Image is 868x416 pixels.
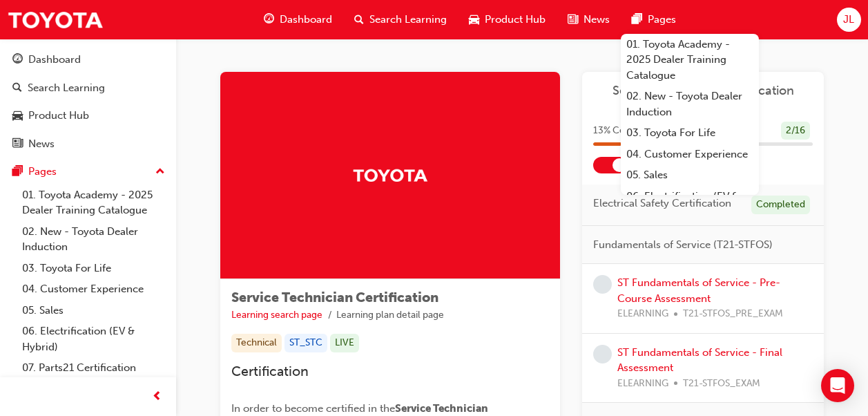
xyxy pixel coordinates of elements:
[469,11,479,28] span: car-icon
[264,11,274,28] span: guage-icon
[837,8,861,32] button: JL
[12,82,22,95] span: search-icon
[17,321,171,357] a: 06. Electrification (EV & Hybrid)
[6,159,171,185] button: Pages
[593,123,662,139] span: 13 % Completed
[781,122,810,140] div: 2 / 16
[621,186,759,223] a: 06. Electrification (EV & Hybrid)
[284,334,327,352] div: ST_STC
[7,4,104,35] img: Trak
[648,12,676,28] span: Pages
[330,334,359,352] div: LIVE
[354,11,364,28] span: search-icon
[12,138,23,151] span: news-icon
[617,306,668,322] span: ELEARNING
[593,196,731,211] span: Electrical Safety Certification
[621,164,759,186] a: 05. Sales
[17,278,171,300] a: 04. Customer Experience
[621,122,759,144] a: 03. Toyota For Life
[253,6,343,34] a: guage-iconDashboard
[231,334,282,352] div: Technical
[231,363,309,379] span: Certification
[12,110,23,122] span: car-icon
[584,12,610,28] span: News
[458,6,557,34] a: car-iconProduct Hub
[683,376,760,392] span: T21-STFOS_EXAM
[6,103,171,129] a: Product Hub
[28,136,55,152] div: News
[621,144,759,165] a: 04. Customer Experience
[12,166,23,178] span: pages-icon
[593,345,612,363] span: learningRecordVerb_NONE-icon
[336,308,444,323] li: Learning plan detail page
[593,83,813,99] a: Service Technician Certification
[683,306,783,322] span: T21-STFOS_PRE_EXAM
[617,276,780,305] a: ST Fundamentals of Service - Pre-Course Assessment
[28,164,57,180] div: Pages
[621,6,687,34] a: pages-iconPages
[231,309,322,321] a: Learning search page
[617,376,668,392] span: ELEARNING
[369,12,447,28] span: Search Learning
[6,44,171,159] button: DashboardSearch LearningProduct HubNews
[152,388,162,406] span: prev-icon
[6,131,171,157] a: News
[28,80,105,96] div: Search Learning
[621,34,759,86] a: 01. Toyota Academy - 2025 Dealer Training Catalogue
[843,12,854,28] span: JL
[557,6,621,34] a: news-iconNews
[231,290,438,305] span: Service Technician Certification
[155,163,165,181] span: up-icon
[343,6,458,34] a: search-iconSearch Learning
[621,86,759,122] a: 02. New - Toyota Dealer Induction
[17,221,171,258] a: 02. New - Toyota Dealer Induction
[12,54,23,66] span: guage-icon
[17,357,171,379] a: 07. Parts21 Certification
[617,346,782,375] a: ST Fundamentals of Service - Final Assessment
[568,11,578,28] span: news-icon
[17,258,171,279] a: 03. Toyota For Life
[6,75,171,101] a: Search Learning
[821,369,854,402] div: Open Intercom Messenger
[17,185,171,221] a: 01. Toyota Academy - 2025 Dealer Training Catalogue
[28,52,81,68] div: Dashboard
[352,163,428,187] img: Trak
[632,11,642,28] span: pages-icon
[593,237,773,253] span: Fundamentals of Service (T21-STFOS)
[280,12,332,28] span: Dashboard
[6,47,171,73] a: Dashboard
[231,402,395,415] span: In order to become certified in the
[593,275,612,294] span: learningRecordVerb_NONE-icon
[17,300,171,321] a: 05. Sales
[751,196,810,214] div: Completed
[28,108,89,124] div: Product Hub
[485,12,546,28] span: Product Hub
